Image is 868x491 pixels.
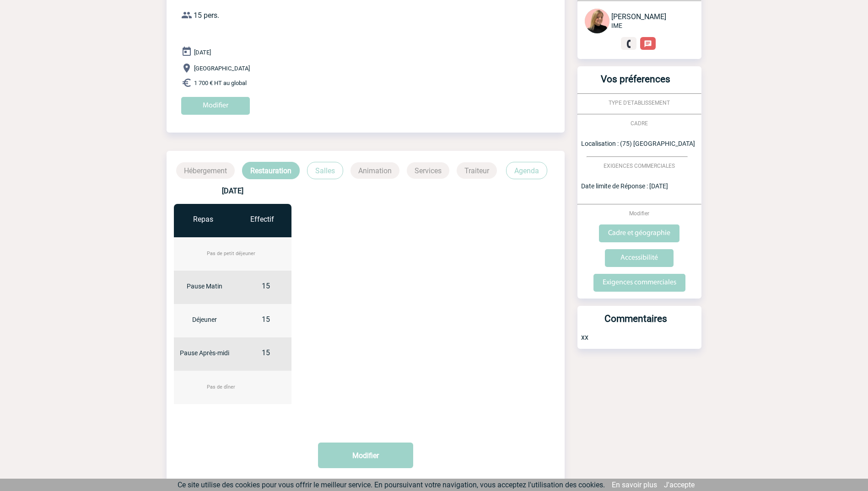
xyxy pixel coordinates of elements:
[581,313,690,333] h3: Commentaires
[644,40,652,48] img: chat-24-px-w.png
[181,97,250,115] input: Modifier
[593,274,685,292] input: Exigences commerciales
[629,210,649,217] span: Modifier
[194,11,219,20] span: 15 pers.
[625,40,633,48] img: fixe.png
[664,480,695,489] a: J'accepte
[176,162,235,179] p: Hébergement
[222,187,243,195] b: [DATE]
[457,162,497,179] p: Traiteur
[242,162,300,179] p: Restauration
[194,49,211,56] span: [DATE]
[350,162,399,179] p: Animation
[585,9,609,33] img: 131233-0.png
[612,480,657,489] a: En savoir plus
[187,283,222,290] span: Pause Matin
[581,74,690,93] h3: Vos préferences
[611,22,622,29] span: IME
[318,443,413,468] button: Modifier
[407,162,449,179] p: Services
[611,12,666,21] span: [PERSON_NAME]
[207,251,255,256] span: Pas de petit déjeuner
[631,120,648,127] span: CADRE
[262,315,270,324] span: 15
[207,384,235,390] span: Pas de dîner
[581,182,668,190] span: Date limite de Réponse : [DATE]
[180,349,229,357] span: Pause Après-midi
[599,224,679,242] input: Cadre et géographie
[307,162,343,179] p: Salles
[232,215,291,224] div: Effectif
[581,140,695,147] span: Localisation : (75) [GEOGRAPHIC_DATA]
[192,316,217,323] span: Déjeuner
[262,348,270,357] span: 15
[605,249,674,267] input: Accessibilité
[609,100,670,106] span: TYPE D'ETABLISSEMENT
[604,163,675,169] span: EXIGENCES COMMERCIALES
[194,65,250,72] span: [GEOGRAPHIC_DATA]
[194,80,247,86] span: 1 700 € HT au global
[178,480,605,489] span: Ce site utilise des cookies pour vous offrir le meilleur service. En poursuivant votre navigation...
[262,282,270,290] span: 15
[174,215,233,224] div: Repas
[506,162,547,179] p: Agenda
[577,333,701,349] p: xx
